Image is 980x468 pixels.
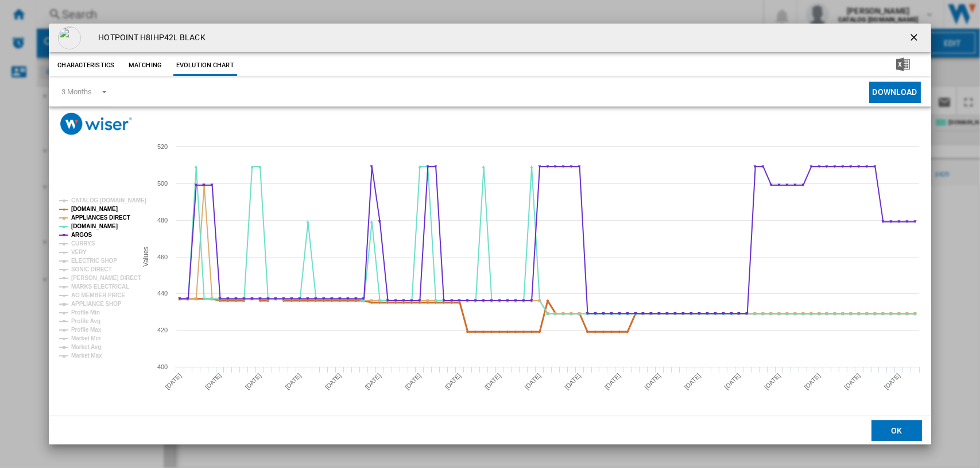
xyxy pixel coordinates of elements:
[61,87,91,96] div: 3 Months
[71,292,125,298] tspan: AO MEMBER PRICE
[164,372,183,391] tspan: [DATE]
[157,363,168,370] tspan: 400
[563,372,582,391] tspan: [DATE]
[723,372,742,391] tspan: [DATE]
[871,420,922,441] button: OK
[603,372,622,391] tspan: [DATE]
[71,232,92,238] tspan: ARGOS
[92,32,205,44] h4: HOTPOINT H8IHP42L BLACK
[71,223,118,229] tspan: [DOMAIN_NAME]
[444,372,463,391] tspan: [DATE]
[204,372,223,391] tspan: [DATE]
[157,180,168,187] tspan: 500
[71,335,100,342] tspan: Market Min
[324,372,343,391] tspan: [DATE]
[71,327,102,333] tspan: Profile Max
[71,266,111,273] tspan: SONIC DIRECT
[157,217,168,224] tspan: 480
[49,24,931,445] md-dialog: Product popup
[60,113,132,135] img: logo_wiser_300x94.png
[157,254,168,260] tspan: 460
[71,258,117,264] tspan: ELECTRIC SHOP
[524,372,543,391] tspan: [DATE]
[71,301,122,307] tspan: APPLIANCE SHOP
[142,247,150,267] tspan: Values
[157,327,168,333] tspan: 420
[71,214,130,221] tspan: APPLIANCES DIRECT
[71,275,141,281] tspan: [PERSON_NAME] DIRECT
[404,372,423,391] tspan: [DATE]
[55,55,117,76] button: Characteristics
[904,26,927,49] button: getI18NText('BUTTONS.CLOSE_DIALOG')
[71,206,118,212] tspan: [DOMAIN_NAME]
[71,318,100,324] tspan: Profile Avg
[908,32,922,45] ng-md-icon: getI18NText('BUTTONS.CLOSE_DIALOG')
[883,372,902,391] tspan: [DATE]
[71,283,129,290] tspan: MARKS ELECTRICAL
[244,372,263,391] tspan: [DATE]
[71,240,95,247] tspan: CURRYS
[71,344,101,350] tspan: Market Avg
[843,372,862,391] tspan: [DATE]
[683,372,702,391] tspan: [DATE]
[878,55,928,76] button: Download in Excel
[71,352,102,359] tspan: Market Max
[364,372,383,391] tspan: [DATE]
[803,372,822,391] tspan: [DATE]
[644,372,663,391] tspan: [DATE]
[173,55,237,76] button: Evolution chart
[763,372,782,391] tspan: [DATE]
[896,57,910,71] img: excel-24x24.png
[157,143,168,150] tspan: 520
[71,249,87,255] tspan: VERY
[58,26,81,49] img: empty.gif
[157,290,168,297] tspan: 440
[71,197,146,204] tspan: CATALOG [DOMAIN_NAME]
[869,82,921,103] button: Download
[120,55,171,76] button: Matching
[71,309,100,316] tspan: Profile Min
[284,372,303,391] tspan: [DATE]
[483,372,502,391] tspan: [DATE]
